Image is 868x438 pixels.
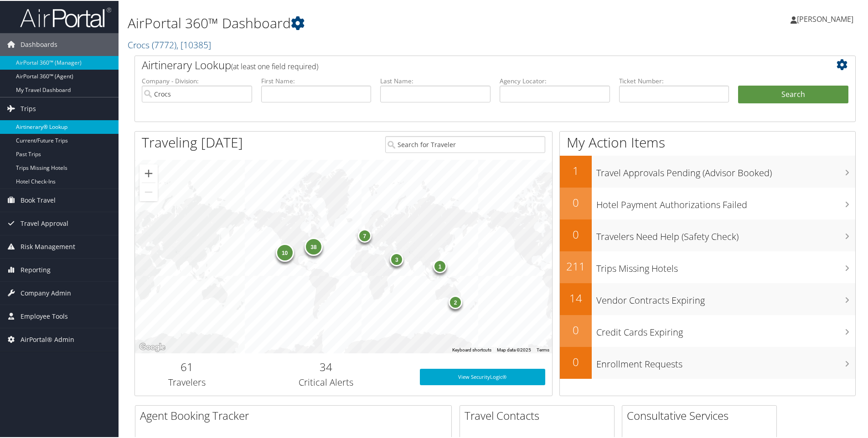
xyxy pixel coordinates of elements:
label: Ticket Number: [619,76,729,85]
div: 10 [276,242,294,260]
img: airportal-logo.png [20,6,111,27]
span: AirPortal® Admin [21,327,74,350]
span: Risk Management [21,234,75,257]
h2: 0 [560,194,592,209]
label: Last Name: [380,76,491,85]
span: Company Admin [21,281,71,304]
button: Zoom out [139,182,158,200]
h2: 0 [560,321,592,337]
span: Trips [21,97,36,119]
h3: Hotel Payment Authorizations Failed [596,193,855,210]
a: View SecurityLogic® [420,368,545,384]
h2: 0 [560,353,592,369]
img: Google [137,341,167,352]
h2: 14 [560,290,592,305]
h2: 1 [560,162,592,178]
label: Company - Division: [142,76,252,85]
h3: Travelers Need Help (Safety Check) [596,225,855,242]
h1: Traveling [DATE] [142,132,243,151]
span: Reporting [21,258,51,280]
h2: 0 [560,226,592,241]
a: 0Hotel Payment Authorizations Failed [560,187,855,219]
div: 3 [390,252,404,265]
a: 211Trips Missing Hotels [560,250,855,282]
a: Terms (opens in new tab) [537,346,549,351]
a: 0Travelers Need Help (Safety Check) [560,219,855,250]
h1: My Action Items [560,132,855,151]
span: Book Travel [21,188,56,211]
h2: 211 [560,258,592,273]
a: 0Credit Cards Expiring [560,314,855,346]
h2: Agent Booking Tracker [140,407,451,423]
h3: Travel Approvals Pending (Advisor Booked) [596,161,855,178]
button: Keyboard shortcuts [452,346,491,352]
a: 0Enrollment Requests [560,346,855,378]
div: 1 [433,259,447,272]
h1: AirPortal 360™ Dashboard [128,13,618,32]
div: 2 [449,295,462,308]
label: Agency Locator: [500,76,610,85]
div: 38 [305,237,323,255]
span: ( 7772 ) [152,38,176,50]
h2: Travel Contacts [465,407,614,423]
a: Open this area in Google Maps (opens a new window) [137,341,167,352]
h3: Trips Missing Hotels [596,257,855,274]
div: 7 [358,228,372,242]
span: Map data ©2025 [497,346,531,351]
h3: Enrollment Requests [596,352,855,370]
h2: 34 [246,358,406,374]
h2: Airtinerary Lookup [142,56,788,72]
h2: 61 [142,358,232,374]
button: Search [738,85,848,103]
span: Travel Approval [21,211,68,234]
span: Dashboards [21,32,57,55]
a: Crocs [128,38,211,50]
span: (at least one field required) [231,61,318,71]
a: 1Travel Approvals Pending (Advisor Booked) [560,155,855,187]
h3: Critical Alerts [246,375,406,388]
span: , [ 10385 ] [176,38,211,50]
input: Search for Traveler [385,135,545,152]
button: Zoom in [139,163,158,182]
label: First Name: [261,76,372,85]
h2: Consultative Services [627,407,776,423]
span: Employee Tools [21,304,68,327]
h3: Travelers [142,375,232,388]
span: [PERSON_NAME] [797,13,853,23]
a: 14Vendor Contracts Expiring [560,282,855,314]
h3: Credit Cards Expiring [596,321,855,338]
h3: Vendor Contracts Expiring [596,289,855,306]
a: [PERSON_NAME] [790,5,863,32]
